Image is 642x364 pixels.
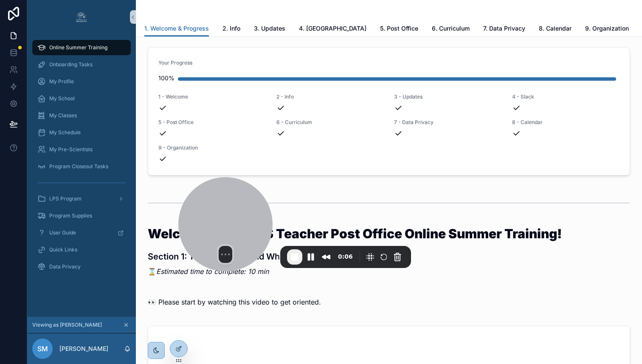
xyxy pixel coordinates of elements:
a: Program Closeout Tasks [32,159,131,174]
span: 1. Welcome & Progress [144,24,209,33]
span: 3 - Updates [394,93,502,100]
a: 7. Data Privacy [483,21,525,38]
a: 4. [GEOGRAPHIC_DATA] [299,21,366,38]
a: Online Summer Training [32,40,131,55]
span: My School [49,95,75,102]
p: [PERSON_NAME] [59,344,108,353]
a: Data Privacy [32,259,131,274]
a: 3. Updates [254,21,285,38]
h3: Section 1: Training Goals and What to expect [148,250,630,263]
a: Program Supplies [32,208,131,223]
span: Online Summer Training [49,44,107,51]
span: My Profile [49,78,74,85]
span: 6. Curriculum [432,24,470,33]
span: 3. Updates [254,24,285,33]
a: My Schedule [32,125,131,140]
span: 7. Data Privacy [483,24,525,33]
span: My Schedule [49,129,81,136]
em: Estimated time to complete: 10 min [156,267,269,276]
span: 2. Info [222,24,240,33]
a: LPS Program [32,191,131,206]
p: 👀 Please start by watching this video to get oriented. [148,297,630,307]
span: 4 - Slack [512,93,620,100]
a: Quick Links [32,242,131,257]
div: 100% [158,70,175,87]
span: 2 - Info [276,93,384,100]
span: 5. Post Office [380,24,418,33]
span: Data Privacy [49,263,81,270]
a: 6. Curriculum [432,21,470,38]
img: App logo [75,10,88,24]
span: Viewing as [PERSON_NAME] [32,322,102,328]
span: 9 - Organization [158,144,266,151]
a: 8. Calendar [539,21,572,38]
a: 5. Post Office [380,21,418,38]
a: User Guide [32,225,131,240]
a: Onboarding Tasks [32,57,131,72]
span: 9. Organization [585,24,629,33]
span: Program Closeout Tasks [49,163,108,170]
h1: Welcome to the LPS Teacher Post Office Online Summer Training! [148,227,630,240]
span: User Guide [49,229,76,236]
span: Quick Links [49,246,77,253]
a: 1. Welcome & Progress [144,21,209,37]
span: 8 - Calendar [512,119,620,126]
a: My School [32,91,131,106]
span: 7 - Data Privacy [394,119,502,126]
span: 1 - Welcome [158,93,266,100]
span: 6 - Curriculum [276,119,384,126]
div: scrollable content [27,34,136,285]
span: Onboarding Tasks [49,61,93,68]
span: Program Supplies [49,212,92,219]
span: 5 - Post Office [158,119,266,126]
a: 2. Info [222,21,240,38]
a: My Pre-Scientists [32,142,131,157]
span: 8. Calendar [539,24,572,33]
span: Your Progress [158,59,619,66]
span: LPS Program [49,195,82,202]
a: 9. Organization [585,21,629,38]
a: My Profile [32,74,131,89]
p: ⌛ [148,266,630,277]
span: SM [37,344,48,354]
span: 4. [GEOGRAPHIC_DATA] [299,24,366,33]
a: My Classes [32,108,131,123]
span: My Classes [49,112,77,119]
span: My Pre-Scientists [49,146,93,153]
